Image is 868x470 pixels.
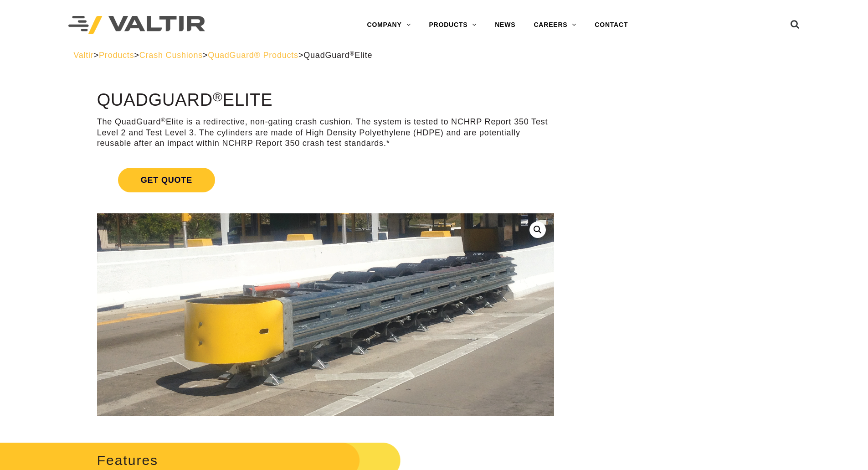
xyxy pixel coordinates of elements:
[486,16,524,34] a: NEWS
[97,157,554,203] a: Get Quote
[303,51,372,60] span: QuadGuard Elite
[358,16,420,34] a: COMPANY
[73,51,93,60] a: Valtir
[97,91,554,110] h1: QuadGuard Elite
[350,50,355,57] sup: ®
[99,51,134,60] a: Products
[524,16,586,34] a: CAREERS
[586,16,637,34] a: CONTACT
[73,50,795,61] div: > > > >
[420,16,486,34] a: PRODUCTS
[208,51,298,60] a: QuadGuard® Products
[213,89,223,104] sup: ®
[161,117,166,124] sup: ®
[68,16,205,35] img: Valtir
[97,117,554,149] p: The QuadGuard Elite is a redirective, non-gating crash cushion. The system is tested to NCHRP Rep...
[139,51,203,60] a: Crash Cushions
[118,168,215,192] span: Get Quote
